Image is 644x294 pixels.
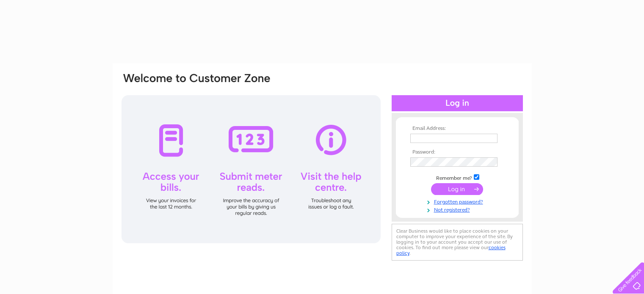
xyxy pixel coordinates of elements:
input: Submit [431,183,483,195]
a: cookies policy [396,245,506,256]
td: Remember me? [408,173,506,181]
a: Not registered? [410,205,506,213]
th: Password: [408,149,506,155]
th: Email Address: [408,126,506,132]
div: Clear Business would like to place cookies on your computer to improve your experience of the sit... [392,224,523,261]
a: Forgotten password? [410,197,506,205]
